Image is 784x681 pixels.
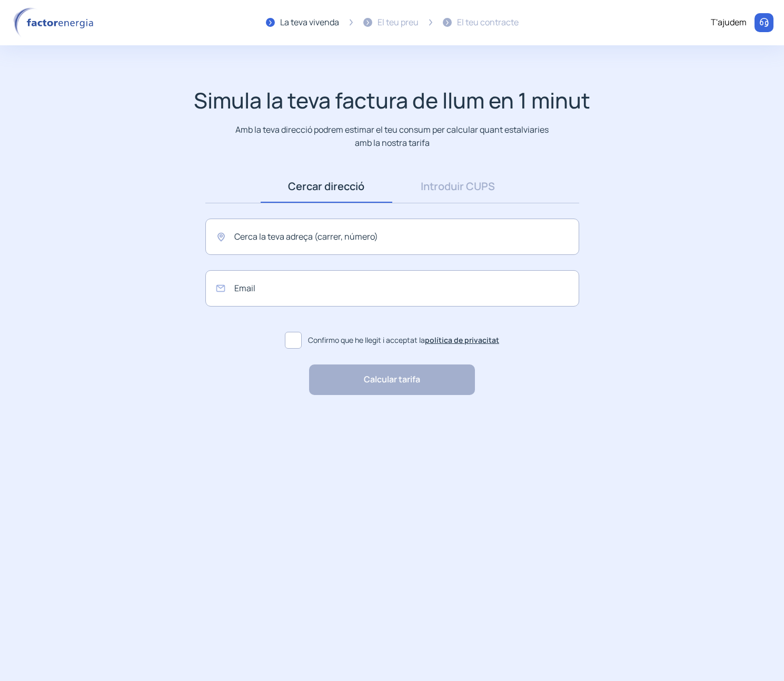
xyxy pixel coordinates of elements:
[711,16,747,29] div: T'ajudem
[378,16,419,29] div: El teu preu
[392,170,524,203] a: Introduir CUPS
[233,123,551,149] p: Amb la teva direcció podrem estimar el teu consum per calcular quant estalviaries amb la nostra t...
[425,335,499,345] a: política de privacitat
[261,170,392,203] a: Cercar direcció
[308,334,499,346] span: Confirmo que he llegit i acceptat la
[194,87,590,113] h1: Simula la teva factura de llum en 1 minut
[280,16,339,29] div: La teva vivenda
[759,17,769,28] img: llamar
[11,7,100,38] img: logo factor
[457,16,519,29] div: El teu contracte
